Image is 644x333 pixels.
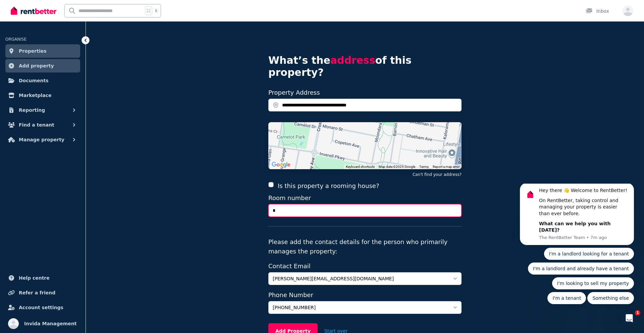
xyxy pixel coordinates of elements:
[11,6,56,16] img: RentBetter
[5,37,26,42] span: ORGANISE
[19,47,47,55] span: Properties
[19,274,50,282] span: Help centre
[635,310,640,316] span: 1
[5,271,80,285] a: Help centre
[19,62,54,70] span: Add property
[5,44,80,58] a: Properties
[5,103,80,117] button: Reporting
[268,54,462,79] h4: What’s the of this property?
[29,37,101,49] b: What can we help you with [DATE]?
[5,74,80,87] a: Documents
[268,89,320,96] label: Property Address
[270,160,292,169] img: Google
[19,121,54,129] span: Find a tenant
[268,237,462,256] p: Please add the contact details for the person who primarily manages the property:
[24,320,77,328] span: Invida Management
[18,79,124,91] button: Quick reply: I'm a landlord and already have a tenant
[155,8,157,13] span: k
[29,51,119,57] p: Message from The RentBetter Team, sent 7m ago
[419,165,429,169] a: Terms (opens in new tab)
[38,108,76,121] button: Quick reply: I'm a tenant
[10,64,124,121] div: Quick reply options
[5,286,80,299] a: Refer a friend
[19,136,64,144] span: Manage property
[268,301,462,314] button: [PHONE_NUMBER]
[34,64,124,76] button: Quick reply: I'm a landlord looking for a tenant
[42,94,124,106] button: Quick reply: I'm looking to sell my property
[379,165,415,169] span: Map data ©2025 Google
[19,289,55,297] span: Refer a friend
[268,261,462,271] label: Contact Email
[19,77,49,85] span: Documents
[586,8,609,14] div: Inbox
[268,272,462,285] button: [PERSON_NAME][EMAIL_ADDRESS][DOMAIN_NAME]
[29,4,119,10] div: Hey there 👋 Welcome to RentBetter!
[5,59,80,73] a: Add property
[268,290,462,300] label: Phone Number
[19,303,63,312] span: Account settings
[273,304,448,311] span: [PHONE_NUMBER]
[273,275,448,282] span: [PERSON_NAME][EMAIL_ADDRESS][DOMAIN_NAME]
[413,172,462,177] button: Can't find your address?
[19,106,45,114] span: Reporting
[268,193,311,203] label: Room number
[29,4,119,50] div: Message content
[5,89,80,102] a: Marketplace
[15,5,26,16] img: Profile image for The RentBetter Team
[5,301,80,314] a: Account settings
[5,133,80,146] button: Manage property
[433,165,460,169] a: Report a map error
[278,181,379,191] label: Is this property a rooming house?
[510,184,644,308] iframe: Intercom notifications message
[270,160,292,169] a: Open this area in Google Maps (opens a new window)
[330,54,375,66] span: address
[77,108,124,121] button: Quick reply: Something else
[621,310,637,326] iframe: Intercom live chat
[29,14,119,34] div: On RentBetter, taking control and managing your property is easier than ever before.
[19,91,51,99] span: Marketplace
[346,164,375,169] button: Keyboard shortcuts
[5,118,80,132] button: Find a tenant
